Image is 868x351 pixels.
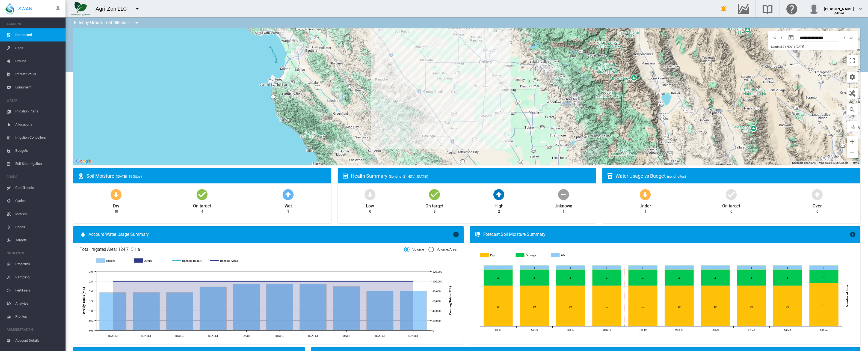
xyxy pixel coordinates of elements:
button: icon-chevron-left [778,34,785,41]
span: Allocations [15,118,61,131]
div: 10 [114,209,118,214]
div: High [494,201,503,209]
tspan: Mon 18 [602,328,611,331]
span: ADMINISTRATION [7,325,61,334]
tspan: 120,000 [432,270,442,273]
div: Filter by Group: - not filtered - [70,17,144,28]
g: On target Aug 19, 2025 4 [628,270,657,286]
md-icon: Go to the Data Hub [737,5,750,12]
md-icon: icon-magnify [849,106,855,113]
tspan: Sat 23 [784,328,791,331]
span: Groups [15,55,61,68]
md-icon: icon-menu-down [134,20,140,26]
span: (Sentinel-2 | NDVI, [DATE]) [389,174,428,179]
circle: Running Budget Jul 13 17.79 [245,329,247,331]
span: Map data ©2025 Google [819,161,848,164]
span: Dashboard [15,28,61,41]
md-icon: icon-arrow-up-bold-circle [282,188,295,201]
span: (Admin) [834,11,844,14]
circle: Running Budget Jul 27 22.52 [312,329,314,331]
tspan: 0.5 [89,319,93,322]
button: md-calendar [786,32,796,43]
md-icon: icon-arrow-down-bold-circle [363,188,377,201]
g: On target Aug 21, 2025 4 [701,270,730,286]
tspan: 2.0 [89,290,93,293]
md-icon: icon-bell-ring [721,5,727,12]
circle: Running Budget Jul 6 15.43 [212,329,214,331]
span: Irrigation Controllers [15,131,61,144]
div: Under [639,201,651,209]
md-icon: icon-menu-down [134,5,141,12]
div: Wet [285,201,292,209]
span: Budgets [15,144,61,157]
span: (no. of sites) [667,174,686,179]
g: Budget [96,258,129,263]
circle: Running Budget Aug 10 26.77 [379,329,381,331]
span: Infrastructure [15,68,61,81]
g: On target Aug 17, 2025 4 [556,270,585,286]
circle: Running Actual Jul 27 100,145.12 [312,280,314,282]
tspan: [DATE] [408,334,418,337]
span: | [DATE] [794,45,804,49]
md-icon: icon-cup-water [607,173,613,179]
circle: Running Actual Jun 15 100,145.12 [112,280,114,282]
g: On target Aug 24, 2025 3 [809,270,838,283]
md-icon: icon-checkbox-marked-circle [428,188,441,201]
tspan: Tue 19 [639,328,646,331]
g: Running Actual [210,258,243,263]
g: Wet Aug 24, 2025 1 [809,266,838,270]
div: Agri-Zon LLC [96,5,132,13]
g: On target [516,253,547,258]
span: Profiles [15,310,61,323]
md-icon: icon-checkbox-marked-circle [195,188,209,201]
span: ACCOUNT [7,20,61,28]
circle: Running Budget Jun 15 9.35 [112,329,114,331]
g: On target Aug 18, 2025 4 [592,270,621,286]
circle: Running Actual Jul 13 100,145.12 [245,280,247,282]
md-icon: icon-checkbox-marked-circle [725,188,738,201]
span: Metrics [15,207,61,221]
span: Targets [15,234,61,247]
div: 1 [287,209,289,214]
button: icon-cog [847,72,858,82]
span: Prices [15,221,61,234]
tspan: 1.5 [89,299,93,303]
button: icon-select-all [847,121,858,132]
g: On target Aug 20, 2025 4 [665,270,694,286]
md-icon: Search the knowledge base [761,5,774,12]
tspan: 0 [432,329,434,332]
md-icon: icon-water [80,231,86,238]
span: SWAN [18,5,32,12]
circle: Running Actual Aug 17 100,145.12 [412,280,414,282]
g: Wet Aug 17, 2025 1 [556,266,585,270]
circle: Running Actual Jul 20 100,145.12 [279,280,281,282]
img: profile.jpg [808,3,819,14]
g: Wet Aug 18, 2025 1 [592,266,621,270]
button: icon-bell-ring [718,3,729,14]
span: Account Water Usage Summary [88,231,453,237]
tspan: [DATE] [108,334,118,337]
span: Account Details [15,334,61,347]
g: Running Budget [172,258,205,263]
g: On target Aug 23, 2025 4 [773,270,802,286]
tspan: Sun 24 [820,328,828,331]
div: On target [425,201,443,209]
g: Wet [551,253,582,258]
button: Zoom out [847,147,858,158]
md-icon: icon-thermometer-lines [475,231,481,238]
tspan: 100,000 [432,280,442,283]
span: Sentinel-2 | NDVI [771,45,793,49]
g: Dry Aug 15, 2025 10 [484,286,512,326]
tspan: Number of Sites [845,285,849,307]
button: icon-menu-down [132,3,143,14]
md-icon: icon-pin [55,5,61,12]
circle: Running Actual Jun 29 100,145.12 [179,280,181,282]
g: Budget Jun 15 1.93 [100,292,126,330]
md-radio-button: Volume/Area [428,247,457,252]
button: icon-chevron-right [841,34,848,41]
span: Fertilisers [15,284,61,297]
md-icon: icon-chevron-double-left [772,34,778,41]
span: NUTRIENTS [7,249,61,258]
circle: Running Budget Jun 22 11.28 [145,329,147,331]
g: Dry Aug 23, 2025 10 [773,286,802,326]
